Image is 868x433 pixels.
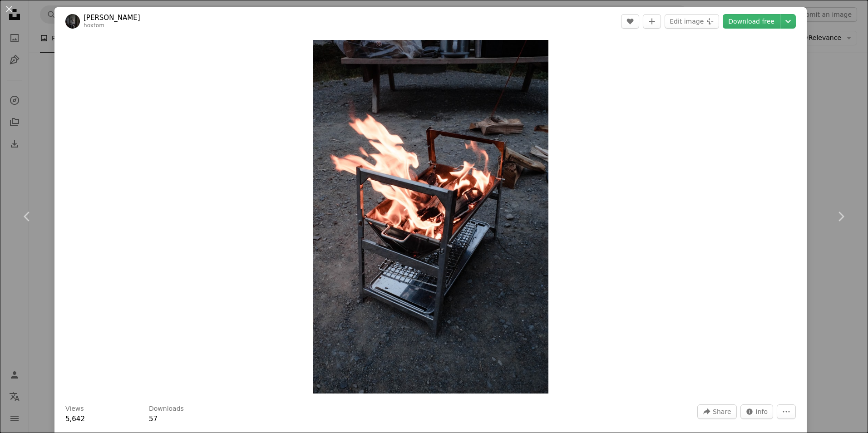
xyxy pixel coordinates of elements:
[643,14,661,29] button: Add to Collection
[723,14,780,29] a: Download free
[780,14,796,29] button: Choose download size
[84,22,104,29] a: hoxtom
[149,415,158,423] span: 57
[740,404,774,419] button: Stats about this image
[84,13,140,22] a: [PERSON_NAME]
[713,405,731,418] span: Share
[697,404,736,419] button: Share this image
[777,404,796,419] button: More Actions
[665,14,719,29] button: Edit image
[756,405,768,418] span: Info
[313,40,548,394] button: Zoom in on this image
[65,404,84,413] h3: Views
[313,40,548,394] img: a grill with a fire inside
[814,173,868,260] a: Next
[65,415,85,423] span: 5,642
[149,404,184,413] h3: Downloads
[621,14,639,29] button: Like
[65,14,80,29] img: Go to Thomas Ho's profile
